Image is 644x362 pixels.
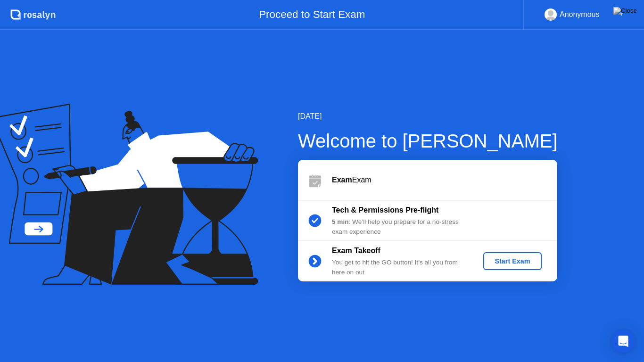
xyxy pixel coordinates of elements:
button: Start Exam [483,252,541,270]
div: Open Intercom Messenger [612,330,635,353]
div: Exam [332,174,557,186]
b: Tech & Permissions Pre-flight [332,206,438,214]
b: Exam Takeoff [332,247,380,255]
div: Welcome to [PERSON_NAME] [298,127,558,155]
div: Anonymous [560,8,600,21]
div: : We’ll help you prepare for a no-stress exam experience [332,217,468,237]
div: You get to hit the GO button! It’s all you from here on out [332,258,468,277]
b: 5 min [332,218,349,225]
div: [DATE] [298,111,558,122]
b: Exam [332,176,352,184]
img: Close [613,7,637,15]
div: Start Exam [487,257,537,265]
